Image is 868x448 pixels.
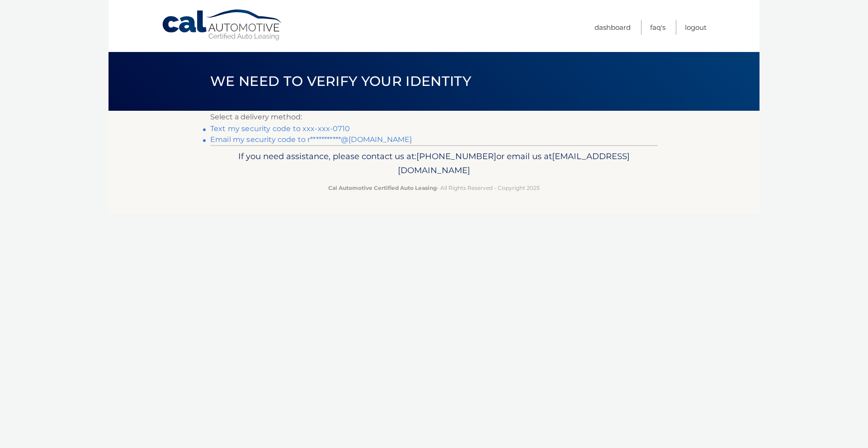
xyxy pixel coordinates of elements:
[594,20,631,35] a: Dashboard
[416,151,496,161] span: [PHONE_NUMBER]
[210,111,658,123] p: Select a delivery method:
[210,73,471,90] span: We need to verify your identity
[685,20,707,35] a: Logout
[161,9,283,41] a: Cal Automotive
[216,149,652,178] p: If you need assistance, please contact us at: or email us at
[328,184,437,191] strong: Cal Automotive Certified Auto Leasing
[650,20,665,35] a: FAQ's
[216,183,652,193] p: - All Rights Reserved - Copyright 2025
[210,124,350,133] a: Text my security code to xxx-xxx-0710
